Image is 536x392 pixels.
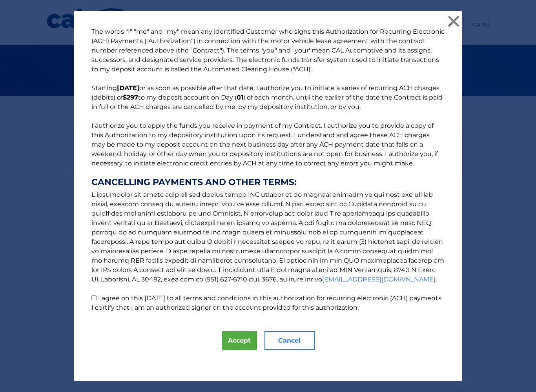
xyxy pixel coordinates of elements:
[117,84,139,92] b: [DATE]
[123,94,138,101] b: $297
[84,27,452,312] p: The words "I" "me" and "my" mean any identified Customer who signs this Authorization for Recurri...
[446,13,461,29] button: ×
[91,294,443,311] label: I agree on this [DATE] to all terms and conditions in this authorization for recurring electronic...
[222,331,257,350] button: Accept
[237,94,243,101] b: 01
[91,178,445,187] strong: CANCELLING PAYMENTS AND OTHER TERMS:
[322,276,436,283] a: [EMAIL_ADDRESS][DOMAIN_NAME]
[264,331,315,350] button: Cancel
